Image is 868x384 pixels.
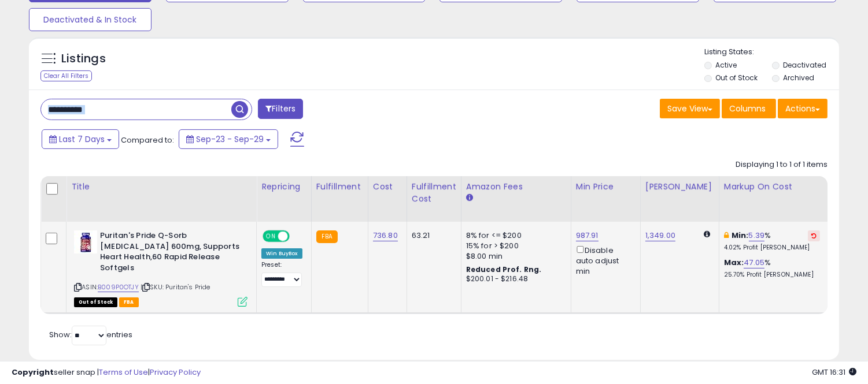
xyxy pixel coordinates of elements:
p: 4.02% Profit [PERSON_NAME] [724,244,820,252]
div: Markup on Cost [724,181,824,193]
label: Out of Stock [715,73,758,83]
div: Repricing [261,181,306,193]
h5: Listings [61,51,106,67]
a: 987.91 [576,230,599,241]
div: Fulfillment [316,181,363,193]
i: Revert to store-level Min Markup [811,233,817,238]
span: | SKU: Puritan's Pride [141,282,210,292]
label: Active [715,60,737,70]
span: All listings that are currently out of stock and unavailable for purchase on Amazon [74,297,117,307]
i: This overrides the store level min markup for this listing [724,232,729,239]
div: [PERSON_NAME] [645,181,714,193]
span: Columns [729,103,766,114]
div: Disable auto adjust min [576,244,631,277]
div: 8% for <= $200 [466,230,562,241]
strong: Copyright [12,367,54,378]
div: Clear All Filters [40,70,92,81]
a: Terms of Use [99,367,148,378]
div: $200.01 - $216.48 [466,274,562,284]
a: 1,349.00 [645,230,675,241]
span: OFF [288,232,306,241]
div: Cost [373,181,402,193]
small: Amazon Fees. [466,193,473,203]
div: ASIN: [74,230,248,305]
button: Actions [778,99,828,118]
div: seller snap | | [12,367,201,378]
span: ON [264,232,278,241]
p: Listing States: [704,47,839,58]
span: FBA [119,297,139,307]
div: Amazon Fees [466,181,566,193]
span: Last 7 Days [59,133,105,145]
button: Last 7 Days [42,129,119,149]
b: Max: [724,257,744,268]
a: 736.80 [373,230,398,241]
div: $8.00 min [466,251,562,262]
div: 63.21 [412,230,452,241]
i: Calculated using Dynamic Max Price. [704,230,710,238]
button: Sep-23 - Sep-29 [179,129,278,149]
label: Deactivated [783,60,826,70]
button: Filters [258,99,303,119]
div: Title [71,181,252,193]
p: 25.70% Profit [PERSON_NAME] [724,271,820,279]
b: Reduced Prof. Rng. [466,264,542,274]
div: % [724,258,820,279]
div: Win BuyBox [261,248,302,259]
div: Fulfillment Cost [412,181,456,205]
div: % [724,230,820,252]
a: B009P0OTJY [98,282,139,292]
span: Show: entries [49,329,132,340]
b: Min: [732,230,749,241]
span: Sep-23 - Sep-29 [196,133,264,145]
div: Preset: [261,261,302,287]
span: Compared to: [121,135,174,146]
button: Deactivated & In Stock [29,8,152,31]
div: 15% for > $200 [466,241,562,251]
a: Privacy Policy [150,367,201,378]
label: Archived [783,73,814,83]
button: Save View [660,99,720,118]
span: 2025-10-7 16:31 GMT [812,367,856,378]
th: The percentage added to the cost of goods (COGS) that forms the calculator for Min & Max prices. [719,176,829,222]
a: 5.39 [749,230,765,241]
img: 41LABpRtQjL._SL40_.jpg [74,230,97,253]
a: 47.05 [744,257,764,269]
b: Puritan's Pride Q-Sorb [MEDICAL_DATA] 600mg, Supports Heart Health,60 Rapid Release Softgels [100,230,241,276]
small: FBA [316,230,338,243]
div: Min Price [576,181,636,193]
button: Columns [722,99,776,118]
div: Displaying 1 to 1 of 1 items [736,159,828,170]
